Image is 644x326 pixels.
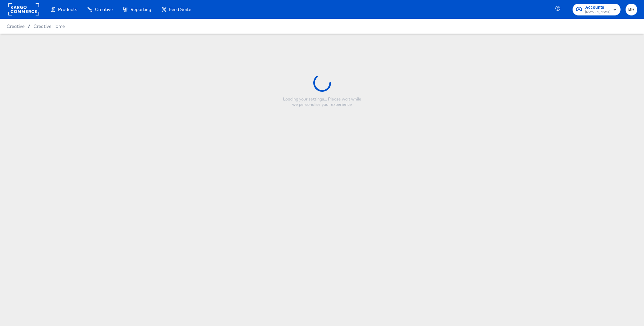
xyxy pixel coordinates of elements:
button: Accounts[DOMAIN_NAME] [573,4,621,15]
span: [DOMAIN_NAME] [585,9,610,15]
button: BR [626,4,637,15]
span: Creative [7,24,24,29]
a: Creative Home [34,24,65,29]
span: Feed Suite [169,7,191,12]
div: Loading your settings... Please wait while we personalise your experience [280,96,364,107]
span: Reporting [130,7,151,12]
span: Creative [95,7,113,12]
span: Products [58,7,77,12]
span: BR [628,6,635,13]
span: Accounts [585,4,610,11]
span: / [24,24,34,29]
